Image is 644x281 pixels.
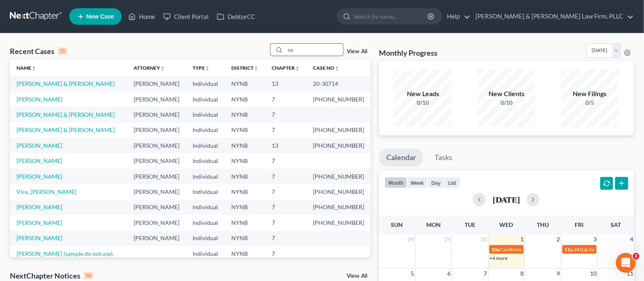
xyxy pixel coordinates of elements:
a: [PERSON_NAME] & [PERSON_NAME] [16,111,115,118]
div: NextChapter Notices [10,271,93,281]
td: [PHONE_NUMBER] [306,123,371,138]
div: Emma says… [7,48,158,218]
td: 7 [265,107,306,122]
span: Tue [465,221,475,228]
td: Individual [186,123,225,138]
p: Active in the last 15m [40,10,99,19]
i: unfold_more [31,66,36,71]
span: 11a [565,246,573,253]
a: [PERSON_NAME] [16,234,62,241]
span: Mon [426,221,441,228]
i: unfold_more [295,66,300,71]
td: [PERSON_NAME] [127,123,186,138]
a: Calendar [379,149,423,167]
span: 3 [592,234,597,244]
a: DebtorCC [213,9,259,24]
td: [PERSON_NAME] [127,107,186,122]
a: Tasks [427,149,460,167]
button: list [444,177,460,188]
span: 9 [556,269,561,279]
td: [PERSON_NAME] [127,169,186,184]
td: 7 [265,215,306,230]
td: [PERSON_NAME] [127,200,186,215]
i: unfold_more [334,66,339,71]
button: Home [129,3,145,19]
a: [PERSON_NAME] [16,96,62,103]
div: 10 [84,272,93,279]
td: Individual [186,169,225,184]
a: Nameunfold_more [16,65,36,71]
button: Upload attachment [13,218,19,224]
div: 0/10 [394,99,452,107]
td: NYNB [225,138,265,153]
a: [PERSON_NAME] (sample do not use), [PERSON_NAME] [16,250,114,265]
td: Individual [186,92,225,107]
a: Districtunfold_more [231,65,259,71]
td: 7 [265,153,306,168]
td: 7 [265,231,306,246]
td: NYNB [225,169,265,184]
td: Individual [186,107,225,122]
button: Send a message… [141,215,155,228]
td: 7 [265,123,306,138]
span: Sun [391,221,403,228]
img: Profile image for Emma [24,5,37,18]
td: 7 [265,246,306,269]
h3: Monthly Progress [379,48,437,58]
td: 20-30714 [306,76,371,91]
span: Wed [500,221,513,228]
input: Search by name... [285,44,343,56]
span: New Case [86,14,114,20]
td: [PHONE_NUMBER] [306,184,371,199]
td: [PERSON_NAME] [127,215,186,230]
a: Typeunfold_more [193,65,210,71]
i: unfold_more [160,66,165,71]
span: 2 [633,253,639,260]
a: Chapterunfold_more [272,65,300,71]
a: Home [124,9,159,24]
div: If you experience this issue, please wait at least between filing attempts to allow MFA to reset ... [13,94,129,126]
span: 10a [492,246,500,253]
td: 13 [265,138,306,153]
td: [PERSON_NAME] [127,92,186,107]
td: [PHONE_NUMBER] [306,215,371,230]
a: Attorneyunfold_more [134,65,165,71]
td: [PHONE_NUMBER] [306,200,371,215]
a: View All [347,49,367,54]
td: Individual [186,215,225,230]
a: [PERSON_NAME] & [PERSON_NAME] Law Firm, PLLC [471,9,634,24]
textarea: Message… [7,201,158,215]
a: Vice, [PERSON_NAME] [16,188,76,195]
td: [PERSON_NAME] [127,138,186,153]
td: [PHONE_NUMBER] [306,138,371,153]
span: 7 [483,269,488,279]
td: [PHONE_NUMBER] [306,169,371,184]
span: 6 [447,269,451,279]
span: 1 [519,234,524,244]
h2: [DATE] [493,195,520,204]
a: Case Nounfold_more [313,65,339,71]
div: New Leads [394,89,452,99]
td: NYNB [225,92,265,107]
div: 0/10 [477,99,535,107]
span: Fri [575,221,584,228]
div: If you’ve had multiple failed attempts after waiting 10 minutes and need to file by the end of th... [13,130,129,163]
td: Individual [186,153,225,168]
i: unfold_more [254,66,259,71]
a: [PERSON_NAME] & [PERSON_NAME] [16,126,115,133]
a: Client Portal [159,9,213,24]
a: [PERSON_NAME] [16,203,62,210]
a: View All [347,273,367,279]
td: 13 [265,76,306,91]
a: [PERSON_NAME] & [PERSON_NAME] [16,80,115,87]
button: Start recording [52,218,59,224]
span: Thu [537,221,549,228]
td: NYNB [225,76,265,91]
div: We’ve noticed some users are not receiving the MFA pop-up when filing [DATE]. [13,66,129,90]
td: Individual [186,76,225,91]
span: Confirmation hearing for [PERSON_NAME] & [PERSON_NAME] [501,246,638,253]
td: [PHONE_NUMBER] [306,92,371,107]
td: Individual [186,231,225,246]
span: 30 [480,234,488,244]
button: week [407,177,428,188]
